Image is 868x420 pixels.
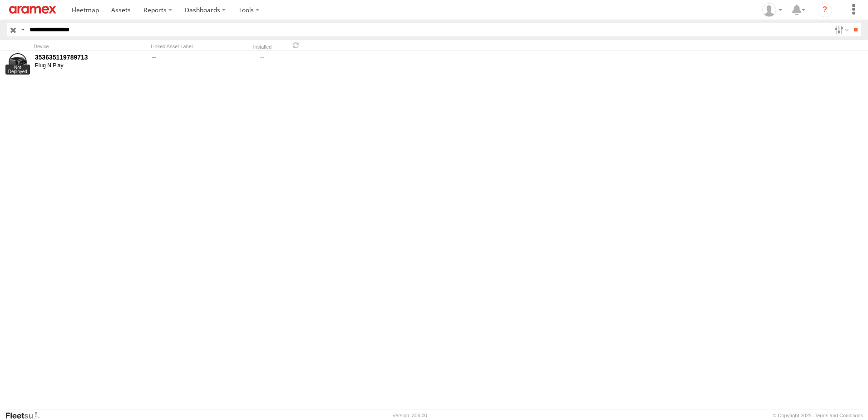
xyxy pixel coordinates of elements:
label: Search Filter Options [831,23,850,36]
div: Plug N Play [35,62,146,70]
img: aramex-logo.svg [9,6,56,14]
div: Version: 306.00 [393,413,427,418]
div: © Copyright 2025 - [773,413,863,418]
span: Refresh [291,41,301,50]
div: 353635119789713 [35,53,146,61]
div: Device [34,43,147,50]
div: Installed [245,45,280,50]
i: ? [818,3,832,17]
a: Visit our Website [5,411,47,420]
div: Fatimah Alqatari [759,3,785,17]
label: Search Query [19,23,26,36]
div: Linked Asset Label [151,43,242,50]
a: Terms and Conditions [815,413,863,418]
